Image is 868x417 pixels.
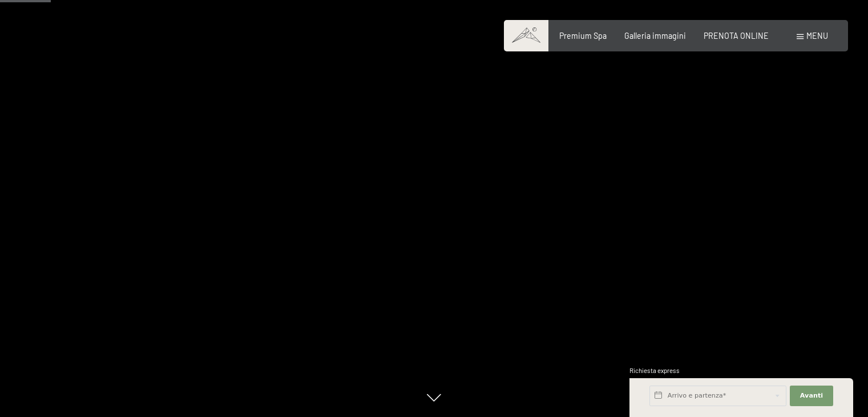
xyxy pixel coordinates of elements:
[704,31,769,41] a: PRENOTA ONLINE
[800,391,823,400] span: Avanti
[629,367,680,374] span: Richiesta express
[624,31,686,41] a: Galleria immagini
[806,31,828,41] span: Menu
[559,31,607,41] a: Premium Spa
[790,386,833,406] button: Avanti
